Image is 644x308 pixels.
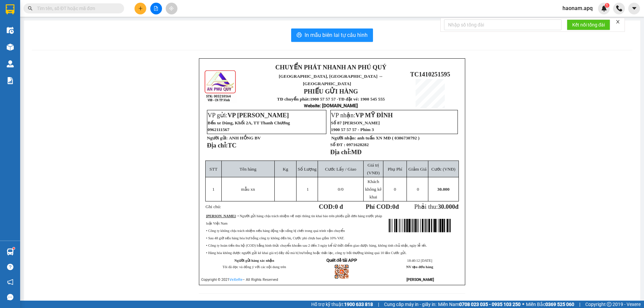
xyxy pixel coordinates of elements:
[607,302,611,307] span: copyright
[307,187,309,192] span: 1
[338,97,385,102] strong: TĐ đặt vé: 1900 545 555
[365,179,381,199] span: Khách không kê khai
[331,112,393,119] span: VP nhận:
[606,3,608,8] span: 1
[346,142,369,147] span: 0971628282
[335,203,343,210] span: 0 đ
[206,204,221,209] span: Ghi chú:
[206,236,344,240] span: • Sau 48 giờ nếu hàng hóa hư hỏng công ty không đền bù, Cước phí chưa bao gồm 10% VAT.
[277,97,310,102] strong: TĐ chuyển phát:
[135,3,146,14] button: plus
[616,5,622,11] img: phone-icon
[414,203,459,210] span: Phải thu:
[319,203,343,210] strong: COD:
[239,167,256,172] span: Tên hàng
[234,259,274,262] strong: Người gửi hàng xác nhận
[601,5,607,11] img: icon-new-feature
[206,214,382,225] span: : • Người gửi hàng chịu trách nhiệm về mọi thông tin khai báo trên phiếu gửi đơn hàng trước pháp ...
[298,167,317,172] span: Số Lượng
[207,142,228,149] strong: Địa chỉ:
[7,44,14,51] img: warehouse-icon
[522,303,524,306] span: ⚪️
[438,203,455,210] span: 30.000
[388,167,402,172] span: Phụ Phí
[378,301,379,308] span: |
[407,259,432,262] span: 18:40:12 [DATE]
[338,187,343,192] span: /0
[206,229,345,233] span: • Công ty không chịu trách nhiệm nếu hàng động vật sống bị chết trong quá trình vận chuyển
[330,142,345,147] strong: Số ĐT :
[241,187,255,192] span: mẫu xn
[557,4,598,12] span: haonam.apq
[407,278,434,282] strong: [PERSON_NAME]
[291,28,373,42] button: printerIn mẫu biên lai tự cấu hình
[628,3,640,14] button: caret-down
[7,27,14,34] img: warehouse-icon
[572,21,605,28] span: Kết nối tổng đài
[615,19,620,24] span: close
[330,148,351,156] strong: Địa chỉ:
[406,265,433,269] strong: NV tạo đơn hàng
[408,167,426,172] span: Giảm Giá
[7,279,13,285] span: notification
[169,6,174,11] span: aim
[631,5,637,11] span: caret-down
[305,31,368,39] span: In mẫu biên lai tự cấu hình
[351,148,362,156] span: MĐ
[208,112,289,119] span: VP gửi:
[356,112,393,119] span: VP MỸ ĐÌNH
[206,244,427,247] span: • Công ty hoàn tiền thu hộ (COD) bằng hình thức chuyển khoản sau 2 đến 3 ngày kể từ thời điểm gia...
[150,3,162,14] button: file-add
[229,278,243,282] a: VeXeRe
[438,301,521,308] span: Miền Nam
[207,135,228,140] strong: Người gửi:
[384,301,436,308] span: Cung cấp máy in - giấy in:
[206,251,407,255] span: • Hàng hóa không được người gửi kê khai giá trị đầy đủ mà bị hư hỏng hoặc thất lạc, công ty bồi t...
[227,112,289,119] span: VP [PERSON_NAME]
[229,135,261,140] span: ANH HỒNG BV
[7,77,14,84] img: solution-icon
[154,6,158,11] span: file-add
[444,19,561,30] input: Nhập số tổng đài
[459,302,521,307] strong: 0708 023 035 - 0935 103 250
[7,294,13,300] span: message
[367,163,380,175] span: Giá trị (VNĐ)
[417,187,419,192] span: 0
[37,5,116,12] input: Tìm tên, số ĐT hoặc mã đơn
[28,6,33,11] span: search
[394,187,396,192] span: 0
[6,4,14,14] img: logo-vxr
[526,301,574,308] span: Miền Bắc
[437,187,450,192] span: 30.000
[279,74,383,86] span: [GEOGRAPHIC_DATA], [GEOGRAPHIC_DATA] ↔ [GEOGRAPHIC_DATA]
[206,214,235,218] strong: [PERSON_NAME]
[567,19,610,30] button: Kết nối tổng đài
[7,60,14,67] img: warehouse-icon
[310,97,338,102] strong: 1900 57 57 57 -
[545,302,574,307] strong: 0369 525 060
[579,301,580,308] span: |
[410,71,450,78] span: TC1410251595
[325,167,356,172] span: Cước Lấy / Giao
[331,135,356,140] strong: Người nhận:
[304,88,358,95] strong: PHIẾU GỬI HÀNG
[7,248,14,255] img: warehouse-icon
[344,302,373,307] strong: 1900 633 818
[222,265,286,269] span: Tôi đã đọc và đồng ý với các nội dung trên
[208,127,229,132] span: 0962111567
[204,69,237,103] img: logo
[357,135,420,140] span: anh tuấn XN MĐ ( 0386730792 )
[605,3,609,8] sup: 1
[338,187,340,192] span: 0
[304,103,358,108] strong: : [DOMAIN_NAME]
[392,203,395,210] span: 0
[331,120,380,125] span: Số 87 [PERSON_NAME]
[431,167,455,172] span: Cước (VNĐ)
[13,247,15,249] sup: 1
[304,103,320,108] span: Website
[331,127,374,132] span: 1900 57 57 57 - Phím 3
[326,258,357,263] strong: Quét để tải APP
[297,32,302,39] span: printer
[366,203,399,210] strong: Phí COD: đ
[166,3,177,14] button: aim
